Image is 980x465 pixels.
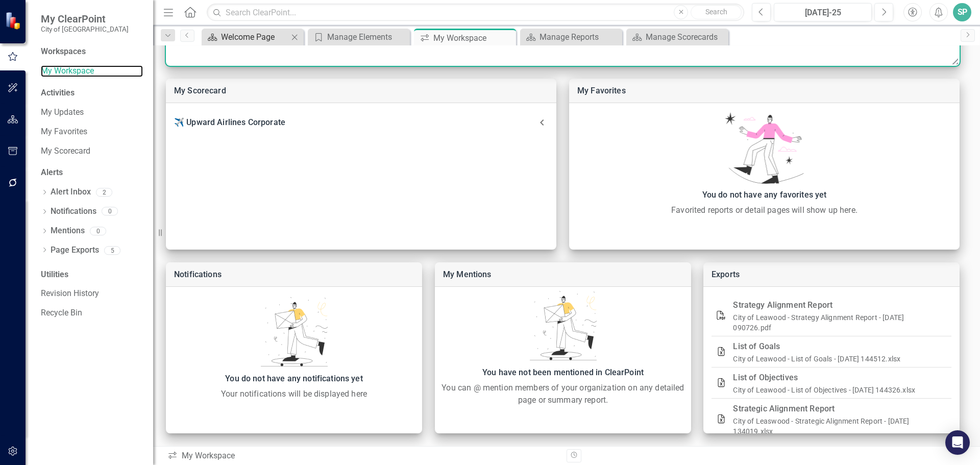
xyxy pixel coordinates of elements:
[733,417,909,435] a: City of Leaswood - Strategic Alignment Report - [DATE] 134019.xlsx
[102,207,118,216] div: 0
[41,145,143,157] a: My Scorecard
[440,382,686,406] div: You can @ mention members of your organization on any detailed page or summary report.
[574,204,954,216] div: Favorited reports or detail pages will show up here.
[945,430,970,455] div: Open Intercom Messenger
[204,31,288,43] a: Welcome Page
[574,188,954,202] div: You do not have any favorites yet
[51,186,91,198] a: Alert Inbox
[41,288,143,300] a: Revision History
[777,7,868,19] div: [DATE]-25
[41,167,143,179] div: Alerts
[166,111,556,134] div: ✈️ Upward Airlines Corporate
[174,270,222,279] a: Notifications
[953,3,971,21] button: SP
[104,246,120,255] div: 5
[41,87,143,99] div: Activities
[540,31,620,43] div: Manage Reports
[691,5,742,19] button: Search
[174,115,536,130] div: ✈️ Upward Airlines Corporate
[90,227,106,235] div: 0
[733,355,900,363] a: City of Leawood - List of Goals - [DATE] 144512.xlsx
[327,31,407,43] div: Manage Elements
[5,11,23,29] img: ClearPoint Strategy
[171,388,417,400] div: Your notifications will be displayed here
[207,4,744,21] input: Search ClearPoint...
[523,31,620,43] a: Manage Reports
[51,244,99,256] a: Page Exports
[733,339,943,354] div: List of Goals
[440,365,686,380] div: You have not been mentioned in ClearPoint
[221,31,288,43] div: Welcome Page
[705,8,727,16] span: Search
[171,372,417,386] div: You do not have any notifications yet
[733,402,943,416] div: Strategic Alignment Report
[629,31,726,43] a: Manage Scorecards
[51,225,85,237] a: Mentions
[733,313,904,332] a: City of Leawood - Strategy Alignment Report - [DATE] 090726.pdf
[774,3,872,21] button: [DATE]-25
[646,31,726,43] div: Manage Scorecards
[174,86,226,95] a: My Scorecard
[577,86,626,95] a: My Favorites
[41,107,143,118] a: My Updates
[733,386,915,394] a: City of Leawood - List of Objectives - [DATE] 144326.xlsx
[41,307,143,319] a: Recycle Bin
[733,371,943,385] div: List of Objectives
[41,126,143,138] a: My Favorites
[41,269,143,281] div: Utilities
[51,206,96,217] a: Notifications
[41,65,143,77] a: My Workspace
[443,270,492,279] a: My Mentions
[41,25,129,33] small: City of [GEOGRAPHIC_DATA]
[433,32,513,44] div: My Workspace
[733,298,943,312] div: Strategy Alignment Report
[167,450,559,462] div: My Workspace
[41,13,129,25] span: My ClearPoint
[41,46,86,58] div: Workspaces
[310,31,407,43] a: Manage Elements
[96,188,112,197] div: 2
[712,270,740,279] a: Exports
